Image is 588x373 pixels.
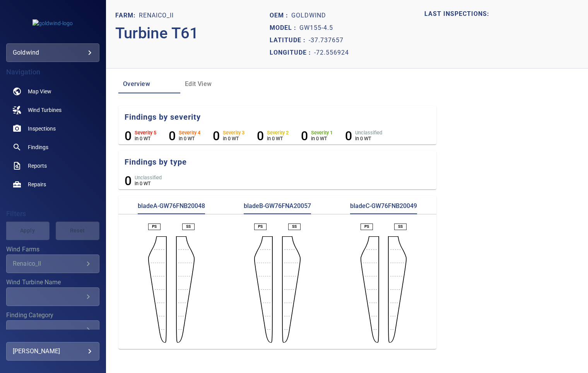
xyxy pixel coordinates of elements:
[314,48,349,57] p: -72.556924
[115,11,139,20] p: Farm:
[6,246,99,253] label: Wind Farms
[424,9,579,19] p: LAST INSPECTIONS:
[6,175,99,194] a: repairs noActive
[185,79,238,89] span: Edit View
[309,36,344,45] p: -37.737657
[13,260,84,267] div: Renaico_II
[135,130,156,136] h6: Severity 5
[6,119,99,138] a: inspections noActive
[6,287,99,306] div: Wind Turbine Name
[345,129,382,143] li: Severity Unclassified
[138,202,205,214] p: bladeA-GW76FNB20048
[6,254,99,273] div: Wind Farms
[28,162,47,170] span: Reports
[32,19,73,27] img: goldwind-logo
[28,106,62,114] span: Wind Turbines
[13,46,93,59] div: goldwind
[299,23,333,33] p: GW155-4.5
[398,224,403,229] p: SS
[258,224,263,229] p: PS
[350,202,417,214] p: bladeC-GW76FNB20049
[267,136,289,141] p: in 0 WT
[28,143,48,151] span: Findings
[355,136,382,141] p: in 0 WT
[6,68,99,76] h4: Navigation
[179,130,200,136] h6: Severity 4
[6,156,99,175] a: reports noActive
[270,36,309,45] p: Latitude :
[270,23,299,33] p: Model :
[123,79,176,89] span: Overview
[125,112,437,122] h5: Findings by severity
[125,174,132,188] h6: 0
[169,129,200,143] li: Severity 4
[301,129,333,143] li: Severity 1
[6,138,99,156] a: findings noActive
[6,101,99,119] a: windturbines noActive
[257,129,264,143] h6: 0
[311,130,333,136] h6: Severity 1
[355,130,382,136] h6: Unclassified
[28,88,51,95] span: Map View
[291,11,326,20] p: Goldwind
[345,129,352,143] h6: 0
[301,129,308,143] h6: 0
[244,202,311,214] p: bladeB-GW76FNA20057
[213,129,244,143] li: Severity 3
[115,22,270,45] p: Turbine T61
[270,48,314,57] p: Longitude :
[223,136,244,141] p: in 0 WT
[292,224,297,229] p: SS
[139,11,174,20] p: Renaico_II
[213,129,220,143] h6: 0
[28,180,46,188] span: Repairs
[135,175,162,180] h6: Unclassified
[6,279,99,285] label: Wind Turbine Name
[6,43,99,62] div: goldwind
[125,157,437,167] h5: Findings by type
[223,130,244,136] h6: Severity 3
[267,130,289,136] h6: Severity 2
[135,180,162,186] p: in 0 WT
[270,11,291,20] p: Oem :
[311,136,333,141] p: in 0 WT
[6,210,99,218] h4: Filters
[6,312,99,318] label: Finding Category
[125,174,162,188] li: Unclassified
[186,224,191,229] p: SS
[179,136,200,141] p: in 0 WT
[125,129,132,143] h6: 0
[125,129,156,143] li: Severity 5
[152,224,157,229] p: PS
[6,320,99,339] div: Finding Category
[13,345,93,358] div: [PERSON_NAME]
[135,136,156,141] p: in 0 WT
[257,129,289,143] li: Severity 2
[6,82,99,101] a: map noActive
[364,224,369,229] p: PS
[169,129,176,143] h6: 0
[28,125,56,132] span: Inspections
